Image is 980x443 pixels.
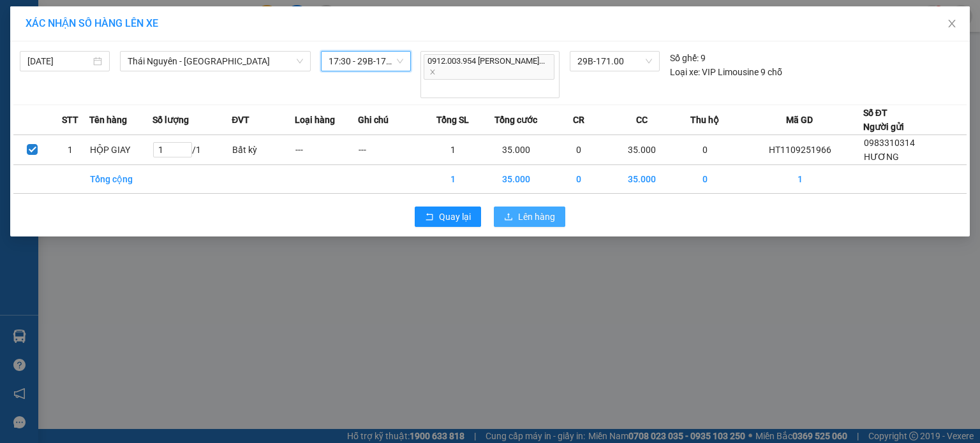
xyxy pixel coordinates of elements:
span: upload [504,212,513,222]
span: CC [636,113,648,127]
div: 9 [670,51,706,65]
span: Tổng cước [494,113,537,127]
span: STT [62,113,78,127]
td: --- [295,134,358,164]
span: Tên hàng [89,113,127,127]
span: Lên hàng [518,210,555,224]
span: XÁC NHẬN SỐ HÀNG LÊN XE [26,17,158,29]
td: HỘP GIAY [89,134,152,164]
span: Loại xe: [670,65,700,79]
td: 0 [547,134,611,164]
span: close [429,69,436,75]
span: Tổng SL [436,113,469,127]
td: 1 [51,134,89,164]
td: --- [358,134,421,164]
td: Tổng cộng [89,164,152,193]
button: rollbackQuay lại [415,207,481,227]
span: 17:30 - 29B-171.00 [329,52,403,71]
td: 35.000 [611,134,674,164]
td: / 1 [152,134,232,164]
span: down [296,57,304,65]
button: uploadLên hàng [494,207,565,227]
span: Ghi chú [358,113,389,127]
td: 1 [421,164,484,193]
span: Số ghế: [670,51,699,65]
td: 0 [674,164,737,193]
td: 1 [421,134,484,164]
span: 29B-171.00 [577,52,651,71]
button: Close [934,6,970,42]
input: 11/09/2025 [27,54,91,68]
span: Quay lại [439,210,471,224]
span: Mã GD [786,113,813,127]
span: Thu hộ [690,113,719,127]
td: 0 [674,134,737,164]
span: 0983310314 [864,138,915,148]
td: 35.000 [611,164,674,193]
span: CR [573,113,584,127]
td: HT1109251966 [737,134,863,164]
span: 0912.003.954 [PERSON_NAME]... [424,54,554,80]
td: Bất kỳ [232,134,295,164]
span: ĐVT [232,113,249,127]
span: Thái Nguyên - Bắc Kạn [128,52,303,71]
td: 0 [547,164,611,193]
td: 1 [737,164,863,193]
td: 35.000 [484,164,547,193]
span: HƯƠNG [864,152,899,162]
span: Loại hàng [295,113,335,127]
td: 35.000 [484,134,547,164]
div: Số ĐT Người gửi [863,106,904,134]
span: close [947,18,957,29]
span: rollback [425,212,434,222]
span: Số lượng [152,113,189,127]
div: VIP Limousine 9 chỗ [670,65,782,79]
